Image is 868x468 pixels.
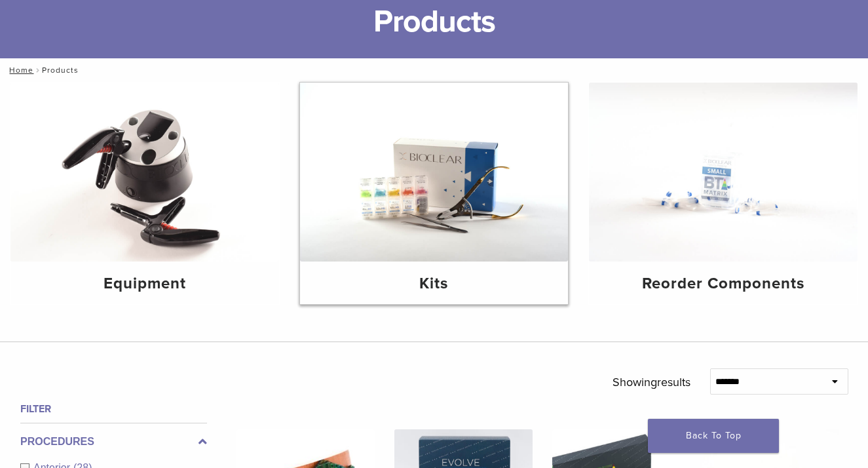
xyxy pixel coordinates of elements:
h4: Reorder Components [599,272,847,296]
label: Procedures [20,434,207,450]
img: Reorder Components [589,83,858,262]
a: Kits [300,83,569,304]
h4: Equipment [21,272,269,296]
h4: Kits [311,272,558,296]
img: Kits [300,83,569,262]
a: Reorder Components [589,83,858,304]
img: Equipment [10,83,279,262]
a: Home [5,66,33,75]
span: / [33,67,42,73]
a: Back To Top [648,419,779,453]
a: Equipment [10,83,279,304]
h4: Filter [20,401,207,417]
p: Showing results [613,368,690,396]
